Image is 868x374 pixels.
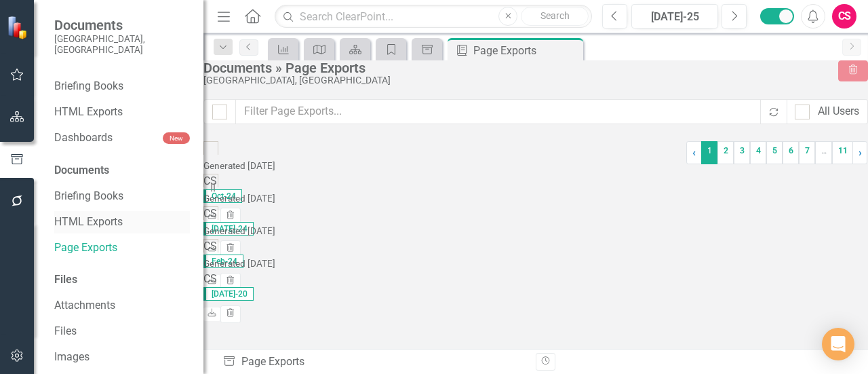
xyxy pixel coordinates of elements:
[54,79,190,94] a: Briefing Books
[203,225,275,236] small: Generated [DATE]
[203,258,275,269] small: Generated [DATE]
[750,141,766,164] a: 4
[783,141,799,164] a: 6
[54,350,190,365] a: Images
[203,75,831,86] div: [GEOGRAPHIC_DATA], [GEOGRAPHIC_DATA]
[235,99,762,124] input: Filter Page Exports...
[54,105,190,120] a: HTML Exports
[540,10,570,21] span: Search
[203,222,254,236] span: [DATE]-24
[203,60,831,75] div: Documents » Page Exports
[6,14,31,39] img: ClearPoint Strategy
[203,193,275,204] small: Generated [DATE]
[54,298,190,314] a: Attachments
[473,42,580,59] div: Page Exports
[203,287,254,301] span: [DATE]-20
[203,255,243,268] span: Feb-24
[818,104,859,119] div: All Users
[832,4,856,29] button: CS
[54,163,190,179] div: Documents
[636,9,713,25] div: [DATE]-25
[54,324,190,339] a: Files
[54,189,190,204] a: Briefing Books
[799,141,815,164] a: 7
[275,5,592,29] input: Search ClearPoint...
[54,130,163,146] a: Dashboards
[222,354,526,370] div: Page Exports
[54,214,190,230] a: HTML Exports
[832,141,853,164] a: 11
[54,17,190,33] span: Documents
[203,160,275,171] small: Generated [DATE]
[521,7,589,26] button: Search
[631,4,718,29] button: [DATE]-25
[734,141,750,164] a: 3
[717,141,734,164] a: 2
[54,272,190,288] div: Files
[203,272,686,287] div: CS
[692,146,696,159] span: ‹
[54,33,190,56] small: [GEOGRAPHIC_DATA], [GEOGRAPHIC_DATA]
[766,141,783,164] a: 5
[203,189,242,203] span: Oct-24
[701,141,717,164] span: 1
[54,240,190,256] a: Page Exports
[859,146,862,159] span: ›
[822,328,854,360] div: Open Intercom Messenger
